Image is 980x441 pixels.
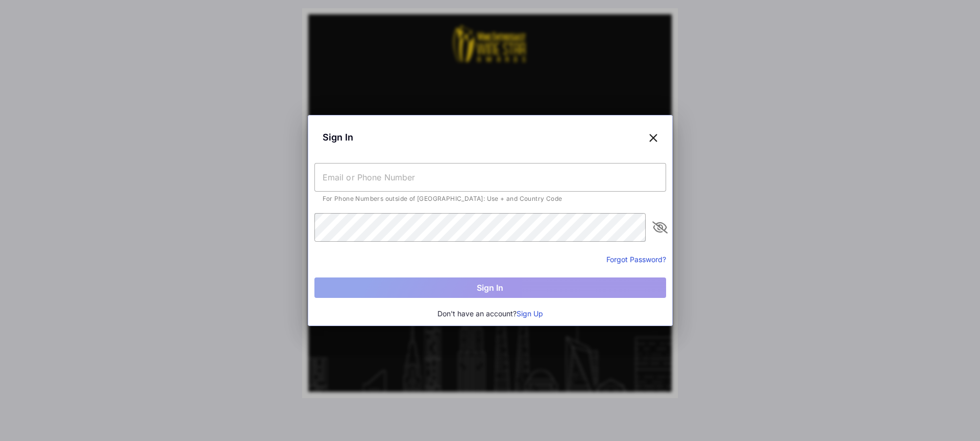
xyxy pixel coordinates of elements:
div: Don't have an account? [314,308,666,319]
i: appended action [654,221,666,234]
button: Forgot Password? [606,254,666,265]
input: Email or Phone Number [314,163,666,192]
div: For Phone Numbers outside of [GEOGRAPHIC_DATA]: Use + and Country Code [323,196,658,202]
button: Sign Up [517,308,543,319]
span: Sign In [323,130,353,144]
button: Sign In [314,277,666,298]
